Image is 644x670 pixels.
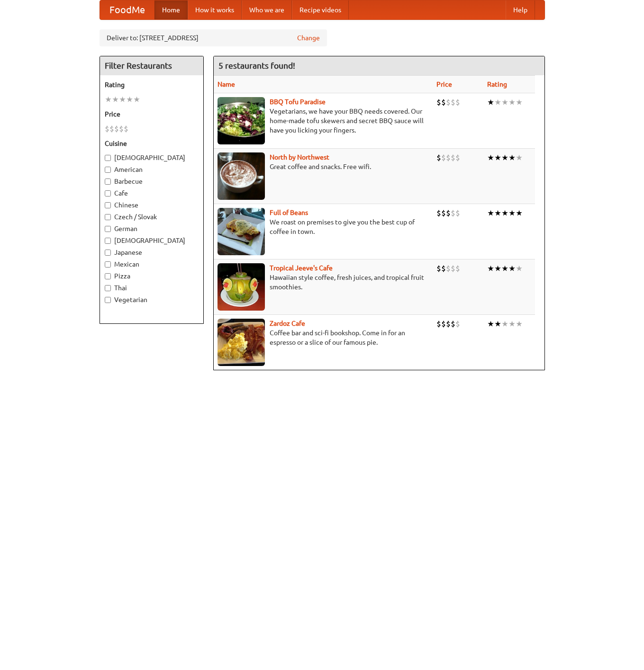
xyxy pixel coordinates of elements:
a: Zardoz Cafe [270,320,305,327]
p: Coffee bar and sci-fi bookshop. Come in for an espresso or a slice of our famous pie. [218,328,429,347]
img: jeeves.jpg [218,263,265,311]
li: ★ [487,208,494,218]
input: Vegetarian [105,297,111,303]
li: $ [436,97,441,107]
label: Chinese [105,200,199,210]
li: $ [124,124,128,134]
a: Change [297,33,320,43]
label: Barbecue [105,177,199,186]
img: north.jpg [218,152,265,200]
input: [DEMOGRAPHIC_DATA] [105,238,111,244]
li: $ [114,124,119,134]
a: FoodMe [100,0,154,19]
li: ★ [112,94,119,105]
a: Recipe videos [292,0,349,19]
li: $ [436,319,441,329]
li: ★ [508,97,516,107]
a: Rating [487,80,507,88]
a: BBQ Tofu Paradise [270,98,326,106]
li: ★ [501,208,508,218]
li: $ [441,208,446,218]
input: [DEMOGRAPHIC_DATA] [105,155,111,161]
img: beans.jpg [218,208,265,255]
p: Great coffee and snacks. Free wifi. [218,162,429,171]
input: Japanese [105,250,111,256]
li: $ [451,152,455,163]
div: Deliver to: [STREET_ADDRESS] [100,29,327,46]
a: How it works [188,0,242,19]
li: ★ [516,97,523,107]
ng-pluralize: 5 restaurants found! [218,61,295,70]
a: Tropical Jeeve's Cafe [270,264,333,272]
label: Czech / Slovak [105,212,199,222]
li: ★ [516,208,523,218]
label: [DEMOGRAPHIC_DATA] [105,153,199,162]
li: ★ [487,319,494,329]
li: ★ [516,319,523,329]
li: $ [441,319,446,329]
label: German [105,224,199,233]
li: ★ [487,263,494,274]
li: ★ [501,152,508,163]
li: $ [451,263,455,274]
li: $ [446,263,451,274]
input: Chinese [105,202,111,208]
a: Who we are [242,0,292,19]
label: Japanese [105,248,199,257]
h5: Rating [105,80,199,89]
li: $ [455,152,460,163]
label: Pizza [105,271,199,281]
li: ★ [494,319,501,329]
a: Name [218,80,235,88]
li: $ [451,319,455,329]
li: ★ [487,152,494,163]
b: Full of Beans [270,209,308,216]
li: ★ [508,208,516,218]
p: Vegetarians, we have your BBQ needs covered. Our home-made tofu skewers and secret BBQ sauce will... [218,107,429,135]
b: North by Northwest [270,153,329,161]
label: American [105,165,199,174]
li: $ [446,97,451,107]
img: zardoz.jpg [218,319,265,366]
li: $ [446,208,451,218]
li: ★ [119,94,126,105]
li: $ [441,263,446,274]
li: $ [455,97,460,107]
li: $ [109,124,114,134]
li: ★ [487,97,494,107]
li: ★ [501,319,508,329]
a: Help [506,0,535,19]
label: Cafe [105,188,199,198]
li: ★ [501,97,508,107]
li: ★ [494,97,501,107]
li: ★ [516,152,523,163]
h5: Price [105,109,199,119]
li: $ [455,319,460,329]
img: tofuparadise.jpg [218,97,265,144]
p: Hawaiian style coffee, fresh juices, and tropical fruit smoothies. [218,273,429,292]
label: [DEMOGRAPHIC_DATA] [105,236,199,245]
li: ★ [105,94,112,105]
input: American [105,167,111,173]
li: ★ [494,208,501,218]
label: Thai [105,283,199,293]
label: Vegetarian [105,295,199,304]
li: ★ [133,94,140,105]
li: $ [446,152,451,163]
li: $ [455,208,460,218]
input: Cafe [105,190,111,197]
li: ★ [516,263,523,274]
li: $ [446,319,451,329]
li: ★ [508,263,516,274]
a: Home [154,0,188,19]
li: ★ [494,263,501,274]
h4: Filter Restaurants [100,56,203,75]
li: $ [451,208,455,218]
input: Pizza [105,273,111,279]
h5: Cuisine [105,139,199,148]
input: German [105,226,111,232]
input: Thai [105,285,111,291]
li: $ [441,152,446,163]
li: $ [119,124,124,134]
